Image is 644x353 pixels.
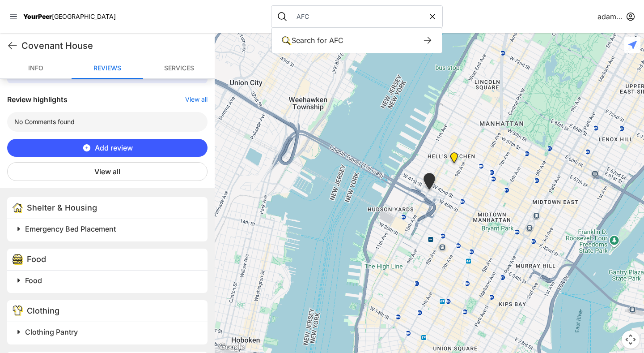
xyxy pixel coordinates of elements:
[7,139,208,157] button: Add review
[597,11,623,22] span: adamabard
[25,224,116,233] span: Emergency Bed Placement
[23,13,52,20] span: YourPeer
[185,95,208,104] button: View all
[292,36,327,45] span: Search for
[291,12,428,21] input: Search
[449,152,460,167] div: Manhattan
[25,276,42,285] span: Food
[7,94,68,105] h3: Review highlights
[217,341,246,353] img: Google
[7,162,208,181] button: View all
[329,36,343,45] span: AFC
[95,142,133,153] span: Add review
[25,327,78,336] span: Clothing Pantry
[72,58,143,79] a: Reviews
[21,39,208,52] h1: Covenant House
[422,173,437,193] div: New York
[143,58,215,79] a: Services
[23,14,116,19] a: YourPeer[GEOGRAPHIC_DATA]
[217,341,246,353] a: Open this area in Google Maps (opens a new window)
[27,306,59,315] span: Clothing
[622,331,640,349] button: Map camera controls
[52,13,116,20] span: [GEOGRAPHIC_DATA]
[7,112,208,132] p: No Comments found
[27,254,46,264] span: Food
[27,203,97,212] span: Shelter & Housing
[597,11,635,22] button: adamabard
